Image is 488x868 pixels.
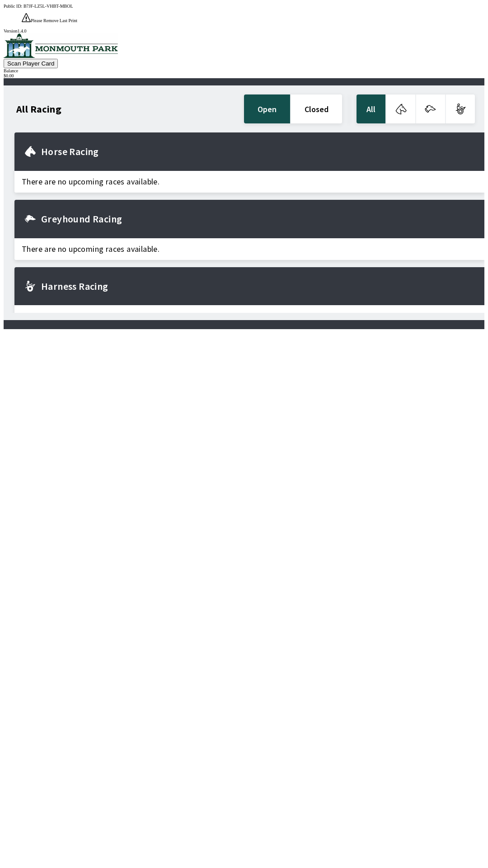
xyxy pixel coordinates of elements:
span: There are no upcoming races available. [14,171,484,193]
h2: Greyhound Racing [41,215,477,222]
button: Scan Player Card [4,59,58,68]
button: closed [291,94,342,123]
div: Public ID: [4,4,484,9]
h2: Harness Racing [41,283,477,290]
div: $ 0.00 [4,73,484,78]
span: B7JF-LZ5L-VHBT-MBOL [23,4,73,9]
div: Balance [4,68,484,73]
img: venue logo [4,33,118,58]
span: Please Remove Last Print [31,18,77,23]
h2: Horse Racing [41,148,477,155]
h1: All Racing [16,105,61,113]
button: open [244,94,290,123]
span: There are no upcoming races available. [14,305,484,327]
button: All [357,94,385,123]
div: Version 1.4.0 [4,28,484,33]
span: There are no upcoming races available. [14,238,484,260]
